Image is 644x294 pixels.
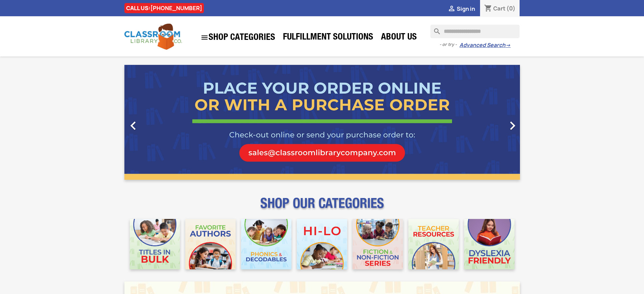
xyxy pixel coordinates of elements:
ul: Carousel container [124,65,520,180]
img: CLC_Dyslexia_Mobile.jpg [464,219,515,269]
span: Cart [493,5,505,12]
img: CLC_Phonics_And_Decodables_Mobile.jpg [241,219,291,269]
span: Sign in [457,5,475,13]
i: search [430,25,438,33]
a: SHOP CATEGORIES [197,30,279,45]
img: CLC_Favorite_Authors_Mobile.jpg [185,219,236,269]
div: CALL US: [124,3,204,13]
a: Previous [124,65,184,180]
a: About Us [378,31,420,45]
a: [PHONE_NUMBER] [150,4,202,12]
a: Advanced Search→ [459,42,510,49]
span: → [505,42,510,49]
a: Next [460,65,520,180]
span: - or try - [439,41,459,48]
img: Classroom Library Company [124,24,182,50]
img: CLC_Bulk_Mobile.jpg [130,219,180,269]
img: CLC_HiLo_Mobile.jpg [297,219,347,269]
input: Search [430,25,520,38]
i: shopping_cart [484,5,492,13]
a:  Sign in [448,5,475,13]
p: SHOP OUR CATEGORIES [124,201,520,214]
i:  [448,5,456,13]
img: CLC_Fiction_Nonfiction_Mobile.jpg [353,219,403,269]
i:  [200,33,209,42]
i:  [504,117,521,134]
a: Fulfillment Solutions [280,31,377,45]
span: (0) [506,5,516,12]
img: CLC_Teacher_Resources_Mobile.jpg [408,219,459,269]
i:  [125,117,142,134]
